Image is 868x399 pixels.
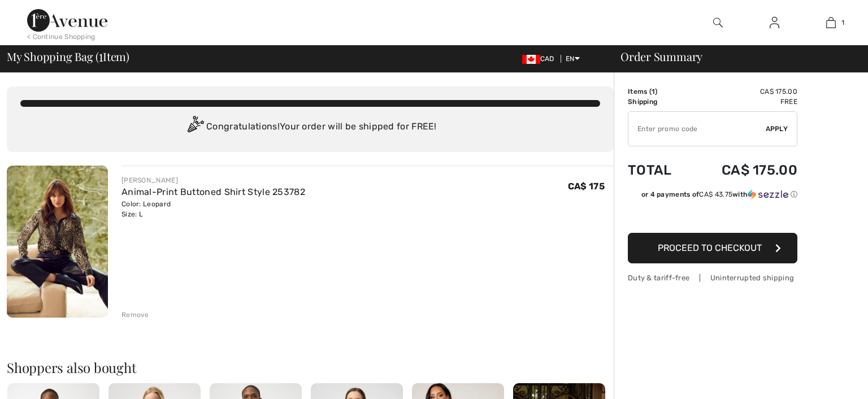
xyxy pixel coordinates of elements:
td: CA$ 175.00 [690,151,797,189]
a: Sign In [761,16,788,30]
span: 1 [652,88,655,96]
span: Proceed to Checkout [658,242,762,253]
span: CA$ 43.75 [699,190,732,198]
div: Congratulations! Your order will be shipped for FREE! [20,116,600,138]
img: My Bag [826,16,836,29]
td: CA$ 175.00 [690,86,797,97]
img: My Info [770,16,779,29]
input: Promo code [628,112,766,146]
a: 1 [803,16,858,29]
div: Color: Leopard Size: L [121,199,305,219]
a: Animal-Print Buttoned Shirt Style 253782 [121,187,305,197]
span: 1 [841,18,844,28]
div: Remove [121,310,149,320]
div: Order Summary [607,51,861,62]
img: Congratulation2.svg [184,116,206,138]
span: My Shopping Bag ( Item) [7,51,129,62]
button: Proceed to Checkout [628,233,797,263]
span: EN [566,55,580,63]
img: 1ère Avenue [27,9,107,32]
iframe: PayPal-paypal [628,203,797,229]
td: Items ( ) [628,86,690,97]
td: Total [628,151,690,189]
div: < Continue Shopping [27,32,96,42]
td: Shipping [628,97,690,107]
img: Canadian Dollar [522,55,540,64]
span: CAD [522,55,559,63]
div: [PERSON_NAME] [121,175,305,185]
div: or 4 payments ofCA$ 43.75withSezzle Click to learn more about Sezzle [628,189,797,203]
img: Sezzle [748,189,788,199]
td: Free [690,97,797,107]
img: search the website [713,16,723,29]
span: 1 [99,48,103,63]
h2: Shoppers also bought [7,361,614,374]
span: Apply [766,124,788,134]
span: CA$ 175 [568,181,605,192]
div: or 4 payments of with [641,189,797,199]
img: Animal-Print Buttoned Shirt Style 253782 [7,166,108,318]
iframe: Opens a widget where you can chat to one of our agents [796,365,857,393]
div: Duty & tariff-free | Uninterrupted shipping [628,272,797,283]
